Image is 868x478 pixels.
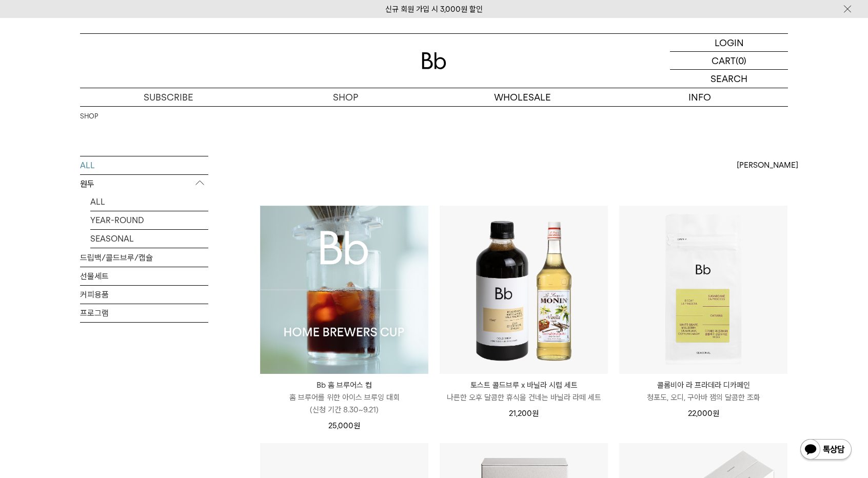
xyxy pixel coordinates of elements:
a: YEAR-ROUND [90,211,208,229]
p: Bb 홈 브루어스 컵 [260,379,428,391]
a: SUBSCRIBE [80,88,257,106]
a: ALL [90,193,208,211]
img: 콜롬비아 라 프라데라 디카페인 [619,206,787,374]
span: 원 [532,409,539,418]
p: WHOLESALE [434,88,611,106]
a: 선물세트 [80,267,208,285]
p: 홈 브루어를 위한 아이스 브루잉 대회 (신청 기간 8.30~9.21) [260,391,428,416]
a: 토스트 콜드브루 x 바닐라 시럽 세트 나른한 오후 달콤한 휴식을 건네는 바닐라 라떼 세트 [440,379,608,404]
p: CART [712,52,736,69]
span: [PERSON_NAME] [737,159,798,171]
p: INFO [611,88,788,106]
a: LOGIN [670,34,788,52]
img: 로고 [422,52,446,69]
a: 드립백/콜드브루/캡슐 [80,249,208,267]
span: 원 [713,409,719,418]
p: 청포도, 오디, 구아바 잼의 달콤한 조화 [619,391,787,404]
p: 나른한 오후 달콤한 휴식을 건네는 바닐라 라떼 세트 [440,391,608,404]
a: SHOP [257,88,434,106]
p: (0) [736,52,746,69]
a: Bb 홈 브루어스 컵 홈 브루어를 위한 아이스 브루잉 대회(신청 기간 8.30~9.21) [260,379,428,416]
p: 콜롬비아 라 프라데라 디카페인 [619,379,787,391]
p: 원두 [80,175,208,193]
span: 21,200 [509,409,539,418]
a: ALL [80,156,208,174]
a: SEASONAL [90,230,208,248]
a: SHOP [80,111,98,122]
a: CART (0) [670,52,788,70]
a: 프로그램 [80,304,208,322]
span: 22,000 [688,409,719,418]
p: SEARCH [711,70,747,88]
img: Bb 홈 브루어스 컵 [260,206,428,374]
a: 콜롬비아 라 프라데라 디카페인 청포도, 오디, 구아바 잼의 달콤한 조화 [619,379,787,404]
img: 카카오톡 채널 1:1 채팅 버튼 [799,438,853,463]
span: 25,000 [328,421,360,430]
p: LOGIN [715,34,744,51]
img: 토스트 콜드브루 x 바닐라 시럽 세트 [440,206,608,374]
p: 토스트 콜드브루 x 바닐라 시럽 세트 [440,379,608,391]
span: 원 [353,421,360,430]
a: 커피용품 [80,286,208,304]
a: 신규 회원 가입 시 3,000원 할인 [385,5,483,14]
